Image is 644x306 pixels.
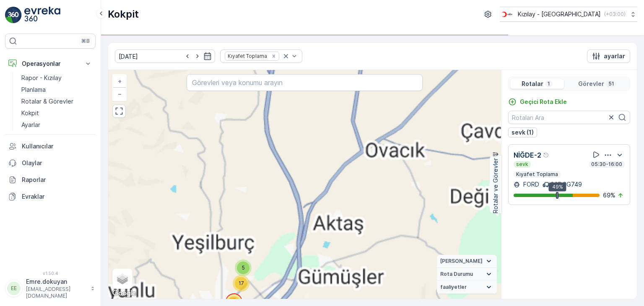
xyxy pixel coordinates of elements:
img: Google [110,288,138,299]
div: EE [7,282,21,295]
input: Görevleri veya konumu arayın [187,74,422,91]
p: Kullanıcılar [22,142,92,150]
p: Rotalar [522,80,543,88]
a: Evraklar [5,188,96,205]
p: Kokpit [21,109,39,117]
p: Kızılay - [GEOGRAPHIC_DATA] [518,10,601,18]
p: sevk (1) [512,128,534,137]
img: logo_light-DOdMpM7g.png [24,7,60,23]
input: dd/mm/yyyy [115,49,215,63]
a: Rapor - Kızılay [18,72,96,84]
a: Geçici Rota Ekle [508,98,567,106]
span: v 1.50.4 [5,271,96,276]
p: Rotalar & Görevler [21,97,73,106]
p: 1 [547,80,551,87]
div: Remove Kıyafet Toplama [269,53,278,60]
summary: Rota Durumu [437,268,497,281]
p: Kıyafet Toplama [515,171,559,178]
button: sevk (1) [508,127,537,137]
span: + [118,78,122,85]
p: Görevler [578,80,604,88]
p: NİĞDE-2 [514,150,541,160]
p: ( +03:00 ) [604,11,626,18]
button: Kızılay - [GEOGRAPHIC_DATA](+03:00) [500,7,637,22]
p: 05:30-16:00 [590,161,623,168]
a: Yakınlaştır [113,75,126,88]
img: k%C4%B1z%C4%B1lay_D5CCths_t1JZB0k.png [500,10,514,19]
a: Bu bölgeyi Google Haritalar'da açın (yeni pencerede açılır) [110,288,138,299]
p: Emre.dokuyan [26,277,86,286]
summary: [PERSON_NAME] [437,255,497,268]
div: 5 [235,259,252,276]
div: Kıyafet Toplama [225,52,268,60]
p: [EMAIL_ADDRESS][DOMAIN_NAME] [26,286,86,299]
span: faaliyetler [440,284,467,290]
div: 49% [549,182,566,192]
p: Rotalar ve Görevler [491,158,500,213]
p: 06DCG749 [551,180,582,189]
p: FORD [522,180,539,189]
a: Uzaklaştır [113,88,126,100]
div: Yardım Araç İkonu [543,152,550,158]
p: Kokpit [108,8,139,21]
span: − [118,90,122,97]
span: Rota Durumu [440,271,473,277]
p: Ayarlar [21,121,40,129]
p: Rapor - Kızılay [21,74,62,82]
span: 17 [239,280,244,286]
p: 69 % [603,191,615,200]
a: Rotalar & Görevler [18,96,96,107]
a: Kokpit [18,107,96,119]
p: Evraklar [22,192,92,201]
p: Planlama [21,86,46,94]
input: Rotaları Ara [508,111,630,124]
p: Operasyonlar [22,60,79,68]
p: Geçici Rota Ekle [520,98,567,106]
button: Operasyonlar [5,55,96,72]
p: sevk [515,161,529,168]
p: 51 [608,80,615,87]
a: Layers [113,270,132,288]
a: Kullanıcılar [5,138,96,155]
a: Olaylar [5,155,96,171]
a: Planlama [18,84,96,96]
summary: faaliyetler [437,281,497,294]
p: Olaylar [22,159,92,167]
a: Raporlar [5,171,96,188]
div: 17 [233,275,249,292]
p: ayarlar [604,52,625,60]
span: 5 [242,265,245,271]
img: logo [5,7,22,23]
a: Ayarlar [18,119,96,131]
button: EEEmre.dokuyan[EMAIL_ADDRESS][DOMAIN_NAME] [5,277,96,299]
p: ⌘B [81,38,90,44]
button: ayarlar [587,49,630,63]
span: [PERSON_NAME] [440,258,483,265]
p: Raporlar [22,176,92,184]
